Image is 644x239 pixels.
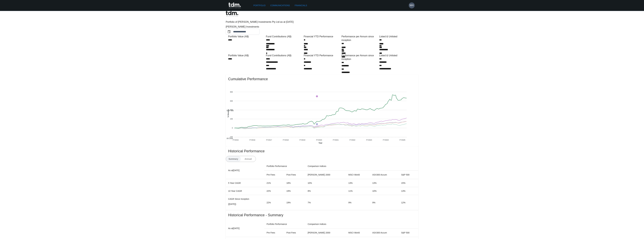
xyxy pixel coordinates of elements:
[370,195,399,210] td: 9%
[226,179,264,187] td: 5 Year CAGR
[232,127,233,129] tspan: 0
[305,187,346,195] td: 8%
[305,170,346,179] th: [PERSON_NAME] 2000
[379,54,416,57] div: Listed & Unlisted
[346,170,370,179] th: MSCI World
[370,170,399,179] th: ASX300 Accum
[264,179,284,187] td: 21%
[370,179,399,187] td: 13%
[293,3,308,8] a: Financials
[400,139,405,141] tspan: FY2025
[228,169,262,172] p: As at [DATE]
[305,179,346,187] td: 10%
[224,137,233,140] span: All Ords
[399,228,418,237] th: S&P 500
[226,195,264,210] td: CAGR Since Inception
[229,136,233,138] tspan: -200
[269,3,291,8] a: Communications
[409,2,415,8] button: WH
[304,54,340,57] div: Financial YTD Performance
[284,170,305,179] th: Post Fees
[228,203,262,206] p: ( [DATE] )
[230,91,233,93] tspan: 800
[318,142,322,144] text: Year
[370,187,399,195] td: 10%
[264,195,284,210] td: 22%
[379,35,416,38] div: Listed & Unlisted
[305,228,346,237] th: [PERSON_NAME] 2000
[252,3,267,8] a: Portfolio
[399,187,418,195] td: 13%
[226,156,256,162] div: text alignment
[346,179,370,187] td: 13%
[399,179,418,187] td: 15%
[305,195,346,210] td: 7%
[228,35,265,38] div: Portfolio Value (A$)
[300,139,305,141] tspan: FY2019
[283,139,289,141] tspan: FY2018
[399,195,418,210] td: 12%
[284,228,305,237] th: Post Fees
[230,100,233,102] tspan: 600
[410,4,414,7] h6: WH
[226,20,418,24] p: Portfolio of [PERSON_NAME] Investments Pty Ltd as at [DATE]
[304,35,340,38] div: Financial YTD Performance
[346,228,370,237] th: MSCI World
[383,139,389,141] tspan: FY2024
[228,149,416,154] span: Historical Performance
[346,195,370,210] td: 9%
[226,29,232,35] button: Choose date, selected date is Sep 30, 2025
[226,187,264,195] td: 10 Year CAGR
[228,213,416,217] span: Historical Performance - Summary
[284,179,305,187] td: 18%
[266,54,303,57] div: Fund Contributions (A$)
[316,139,322,141] tspan: FY2020
[366,139,372,141] tspan: FY2023
[370,228,399,237] th: ASX300 Accum
[226,25,271,29] div: [PERSON_NAME] Investments
[249,139,255,141] tspan: FY2016
[341,35,378,42] div: Performance per Annum since inception
[264,170,284,179] th: Pre Fees
[264,187,284,195] td: 22%
[333,139,339,141] tspan: FY2021
[266,35,303,38] div: Fund Contributions (A$)
[305,220,418,228] th: Comparison Indices
[346,187,370,195] td: 11%
[228,227,262,230] p: As at [DATE]
[264,220,305,228] th: Portfolio Performance
[284,187,305,195] td: 19%
[228,54,265,57] div: Portfolio Value (A$)
[227,109,229,117] text: % Returns
[305,162,418,171] th: Comparison Indices
[230,109,233,111] tspan: 400
[264,228,284,237] th: Pre Fees
[230,118,233,120] tspan: 200
[341,54,378,61] div: Performance per Annum since inception
[284,195,305,210] td: 19%
[266,139,272,141] tspan: FY2017
[264,162,305,171] th: Portfolio Performance
[241,156,256,162] button: Annual
[399,170,418,179] th: S&P 500
[349,139,355,141] tspan: FY2022
[233,139,239,141] tspan: FY2015
[228,77,416,81] span: Cumulative Performance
